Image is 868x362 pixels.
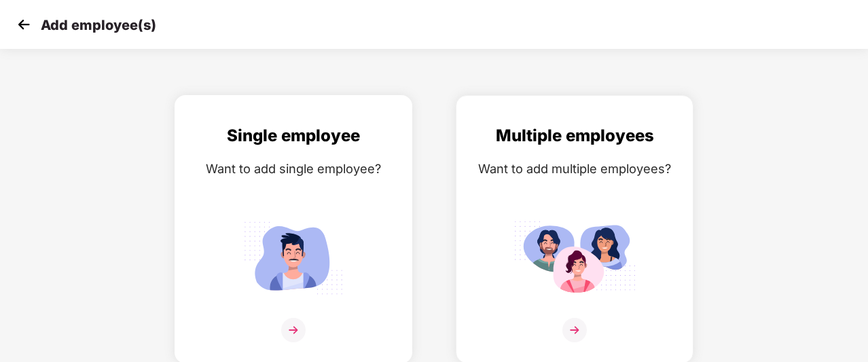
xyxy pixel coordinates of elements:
div: Want to add single employee? [189,159,398,179]
div: Single employee [189,123,398,149]
img: svg+xml;base64,PHN2ZyB4bWxucz0iaHR0cDovL3d3dy53My5vcmcvMjAwMC9zdmciIHdpZHRoPSIzMCIgaGVpZ2h0PSIzMC... [14,14,34,35]
img: svg+xml;base64,PHN2ZyB4bWxucz0iaHR0cDovL3d3dy53My5vcmcvMjAwMC9zdmciIGlkPSJNdWx0aXBsZV9lbXBsb3llZS... [513,215,636,300]
img: svg+xml;base64,PHN2ZyB4bWxucz0iaHR0cDovL3d3dy53My5vcmcvMjAwMC9zdmciIGlkPSJTaW5nbGVfZW1wbG95ZWUiIH... [232,215,355,300]
p: Add employee(s) [41,17,156,33]
div: Want to add multiple employees? [470,159,679,179]
img: svg+xml;base64,PHN2ZyB4bWxucz0iaHR0cDovL3d3dy53My5vcmcvMjAwMC9zdmciIHdpZHRoPSIzNiIgaGVpZ2h0PSIzNi... [562,318,587,342]
img: svg+xml;base64,PHN2ZyB4bWxucz0iaHR0cDovL3d3dy53My5vcmcvMjAwMC9zdmciIHdpZHRoPSIzNiIgaGVpZ2h0PSIzNi... [281,318,306,342]
div: Multiple employees [470,123,679,149]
